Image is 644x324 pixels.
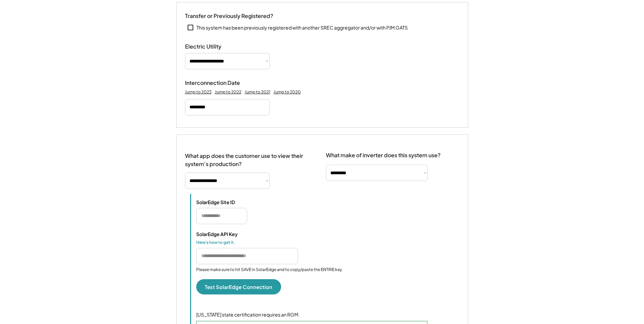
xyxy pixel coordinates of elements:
div: SolarEdge API Key [196,231,264,237]
div: What app does the customer use to view their system's production? [185,145,312,168]
button: Test SolarEdge Connection [196,279,281,294]
div: What make of inverter does this system use? [326,145,441,160]
div: Interconnection Date [185,79,253,87]
div: SolarEdge Site ID [196,199,264,205]
div: [US_STATE] state certification requires an RGM. [196,311,459,318]
div: Transfer or Previously Registered? [185,13,273,20]
div: Jump to 2023 [185,89,211,95]
div: Jump to 2022 [215,89,241,95]
div: Here's how to get it. [196,240,264,245]
div: Jump to 2021 [245,89,270,95]
div: Jump to 2020 [274,89,301,95]
div: Electric Utility [185,43,253,50]
div: Please make sure to hit SAVE in SolarEdge and to copy/paste the ENTIRE key. [196,267,343,273]
div: This system has been previously registered with another SREC aggregator and/or with PJM GATS [197,24,408,31]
